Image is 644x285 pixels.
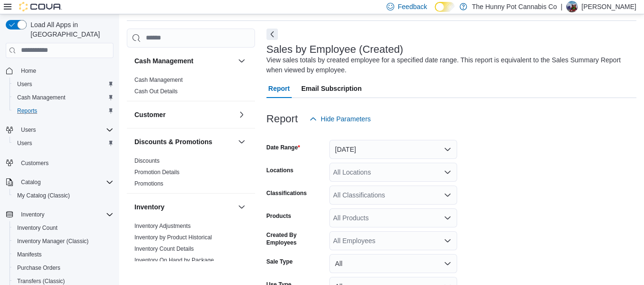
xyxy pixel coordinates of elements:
[21,126,36,134] span: Users
[134,222,191,230] span: Inventory Adjustments
[134,180,164,187] a: Promotions
[444,237,451,245] button: Open list of options
[472,1,557,12] p: The Hunny Pot Cannabis Co
[134,256,214,264] span: Inventory On Hand by Package
[13,105,113,117] span: Reports
[266,231,326,246] label: Created By Employees
[134,110,165,119] h3: Customer
[17,124,40,136] button: Users
[134,168,180,176] span: Promotion Details
[134,169,180,176] a: Promotion Details
[561,1,562,12] p: |
[2,208,117,221] button: Inventory
[17,177,113,188] span: Catalog
[10,137,117,150] button: Users
[329,140,457,159] button: [DATE]
[266,44,403,55] h3: Sales by Employee (Created)
[10,235,117,248] button: Inventory Manager (Classic)
[13,92,113,103] span: Cash Management
[134,110,234,119] button: Customer
[10,78,117,91] button: Users
[13,190,113,201] span: My Catalog (Classic)
[134,223,191,229] a: Inventory Adjustments
[13,236,113,247] span: Inventory Manager (Classic)
[268,79,290,98] span: Report
[134,137,234,147] button: Discounts & Promotions
[10,189,117,202] button: My Catalog (Classic)
[17,157,52,169] a: Customers
[13,105,41,117] a: Reports
[13,222,61,234] a: Inventory Count
[435,2,455,12] input: Dark Mode
[17,264,61,272] span: Purchase Orders
[13,249,45,260] a: Manifests
[134,246,194,252] a: Inventory Count Details
[127,74,255,101] div: Cash Management
[17,277,65,285] span: Transfers (Classic)
[17,94,65,101] span: Cash Management
[301,79,362,98] span: Email Subscription
[17,139,32,147] span: Users
[134,234,212,241] span: Inventory by Product Historical
[2,64,117,78] button: Home
[444,168,451,176] button: Open list of options
[13,249,113,260] span: Manifests
[321,114,371,124] span: Hide Parameters
[10,91,117,104] button: Cash Management
[266,258,293,265] label: Sale Type
[13,138,36,149] a: Users
[13,79,36,90] a: Users
[329,254,457,273] button: All
[13,190,74,201] a: My Catalog (Classic)
[21,159,49,167] span: Customers
[17,192,70,199] span: My Catalog (Classic)
[266,29,278,40] button: Next
[17,157,113,168] span: Customers
[10,221,117,235] button: Inventory Count
[17,124,113,136] span: Users
[13,138,113,149] span: Users
[13,222,113,234] span: Inventory Count
[398,2,427,11] span: Feedback
[134,234,212,241] a: Inventory by Product Historical
[13,236,92,247] a: Inventory Manager (Classic)
[306,109,375,128] button: Hide Parameters
[134,245,194,253] span: Inventory Count Details
[17,177,44,188] button: Catalog
[21,211,44,218] span: Inventory
[134,88,178,95] span: Cash Out Details
[134,88,178,95] a: Cash Out Details
[2,123,117,137] button: Users
[134,137,212,147] h3: Discounts & Promotions
[127,155,255,193] div: Discounts & Promotions
[566,1,578,12] div: Kyle Billie
[134,180,164,187] span: Promotions
[134,76,183,84] span: Cash Management
[17,80,32,88] span: Users
[444,191,451,199] button: Open list of options
[17,209,113,220] span: Inventory
[134,202,234,212] button: Inventory
[21,178,41,186] span: Catalog
[27,20,113,39] span: Load All Apps in [GEOGRAPHIC_DATA]
[17,237,89,245] span: Inventory Manager (Classic)
[134,157,160,165] span: Discounts
[10,261,117,275] button: Purchase Orders
[134,56,234,66] button: Cash Management
[19,2,62,11] img: Cova
[17,224,58,232] span: Inventory Count
[134,56,194,66] h3: Cash Management
[17,65,40,77] a: Home
[266,55,632,75] div: View sales totals by created employee for a specified date range. This report is equivalent to th...
[236,109,247,120] button: Customer
[13,92,69,103] a: Cash Management
[21,67,36,75] span: Home
[266,144,300,151] label: Date Range
[236,136,247,147] button: Discounts & Promotions
[582,1,636,12] p: [PERSON_NAME]
[266,167,294,174] label: Locations
[2,176,117,189] button: Catalog
[17,251,41,258] span: Manifests
[17,209,48,220] button: Inventory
